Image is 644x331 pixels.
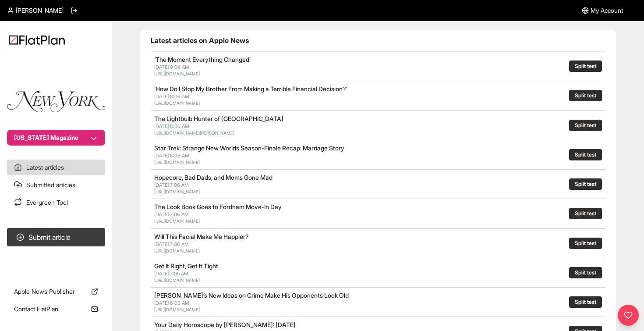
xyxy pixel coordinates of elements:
a: [URL][DOMAIN_NAME] [154,278,200,283]
a: [URL][DOMAIN_NAME] [154,189,200,194]
a: [URL][DOMAIN_NAME] [154,71,200,76]
span: [DATE] 7:06 AM [154,241,189,247]
a: Hopecore, Bad Dads, and Moms Gone Mad [154,174,272,181]
button: Submit article [7,228,105,246]
a: [URL][DOMAIN_NAME] [154,248,200,253]
a: [PERSON_NAME]’s New Ideas on Crime Make His Opponents Look Old [154,292,349,299]
img: Publication Logo [7,91,105,112]
span: [DATE] 7:05 AM [154,270,188,277]
button: Split test [569,238,602,249]
span: [DATE] 6:03 AM [154,300,189,306]
a: Contact FlatPlan [7,301,105,317]
img: Logo [9,35,65,45]
span: My Account [591,6,623,15]
a: Your Daily Horoscope by [PERSON_NAME]: [DATE] [154,321,296,328]
a: [URL][DOMAIN_NAME][PERSON_NAME] [154,130,234,135]
h1: Latest articles on Apple News [151,35,605,46]
a: [URL][DOMAIN_NAME] [154,100,200,106]
a: Latest articles [7,160,105,175]
button: Split test [569,296,602,308]
a: [URL][DOMAIN_NAME] [154,218,200,224]
span: [PERSON_NAME] [16,6,64,15]
a: [URL][DOMAIN_NAME] [154,160,200,165]
a: Apple News Publisher [7,284,105,299]
a: ‘The Moment Everything Changed’ [154,56,251,63]
span: [DATE] 7:06 AM [154,211,189,217]
button: [US_STATE] Magazine [7,130,105,146]
button: Split test [569,90,602,101]
a: ‘How Do I Stop My Brother From Making a Terrible Financial Decision?’ [154,85,347,93]
a: Star Trek: Strange New Worlds Season-Finale Recap: Marriage Story [154,144,344,152]
button: Split test [569,208,602,219]
button: Split test [569,178,602,190]
button: Split test [569,267,602,278]
button: Split test [569,61,602,72]
a: Get It Right, Get It Tight [154,262,218,270]
a: [PERSON_NAME] [7,6,64,15]
span: [DATE] 8:06 AM [154,93,189,100]
span: [DATE] 7:06 AM [154,182,189,188]
button: Split test [569,149,602,160]
a: Evergreen Tool [7,195,105,210]
a: [URL][DOMAIN_NAME] [154,307,200,312]
a: The Lightbulb Hunter of [GEOGRAPHIC_DATA] [154,115,283,122]
a: Submitted articles [7,177,105,193]
a: The Look Book Goes to Fordham Move-In Day [154,203,282,210]
a: Will This Facial Make Me Happier? [154,233,249,240]
span: [DATE] 9:04 AM [154,64,189,70]
span: [DATE] 8:06 AM [154,123,189,129]
button: Split test [569,120,602,131]
span: [DATE] 8:06 AM [154,153,189,159]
